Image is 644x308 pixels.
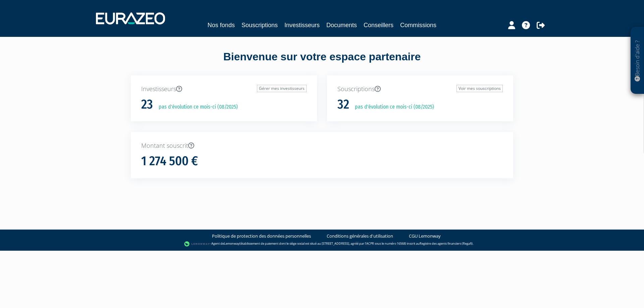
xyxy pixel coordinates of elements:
[141,98,153,112] h1: 23
[141,141,503,150] p: Montant souscrit
[337,98,349,112] h1: 32
[257,85,307,92] a: Gérer mes investisseurs
[284,20,320,30] a: Investisseurs
[184,241,210,247] img: logo-lemonway.png
[400,20,436,30] a: Commissions
[96,12,165,24] img: 1732889491-logotype_eurazeo_blanc_rvb.png
[337,85,503,94] p: Souscriptions
[126,49,518,75] div: Bienvenue sur votre espace partenaire
[326,20,357,30] a: Documents
[141,85,307,94] p: Investisseurs
[364,20,393,30] a: Conseillers
[457,85,503,92] a: Voir mes souscriptions
[420,241,473,246] a: Registre des agents financiers (Regafi)
[224,241,239,246] a: Lemonway
[212,233,311,239] a: Politique de protection des données personnelles
[154,103,238,111] p: pas d'évolution ce mois-ci (08/2025)
[409,233,441,239] a: CGU Lemonway
[208,20,235,30] a: Nos fonds
[327,233,393,239] a: Conditions générales d'utilisation
[7,241,637,247] div: - Agent de (établissement de paiement dont le siège social est situé au [STREET_ADDRESS], agréé p...
[141,154,198,168] h1: 1 274 500 €
[350,103,434,111] p: pas d'évolution ce mois-ci (08/2025)
[241,20,278,30] a: Souscriptions
[634,30,641,91] p: Besoin d'aide ?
